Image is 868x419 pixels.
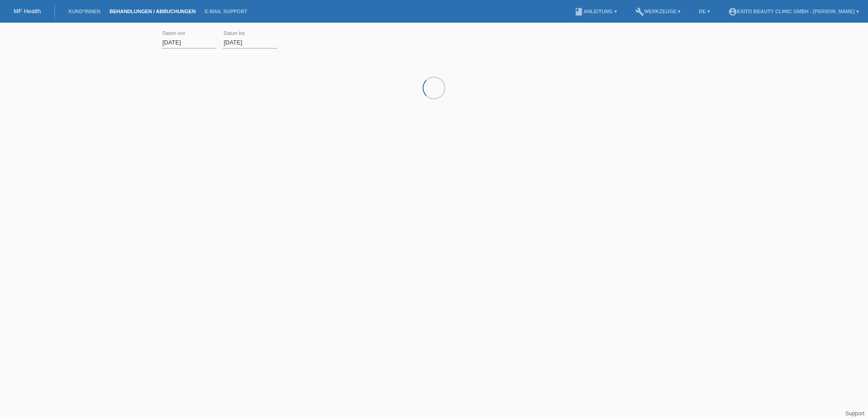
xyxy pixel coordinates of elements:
a: buildWerkzeuge ▾ [631,9,686,14]
a: Kund*innen [64,9,105,14]
i: book [574,7,583,16]
a: MF Health [14,8,41,15]
i: build [635,7,644,16]
i: account_circle [728,7,737,16]
a: Behandlungen / Abbuchungen [105,9,200,14]
a: account_circleExito Beauty Clinic GmbH - [PERSON_NAME] ▾ [724,9,863,14]
a: DE ▾ [694,9,714,14]
a: Support [845,410,864,417]
a: bookAnleitung ▾ [570,9,621,14]
a: E-Mail Support [200,9,252,14]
